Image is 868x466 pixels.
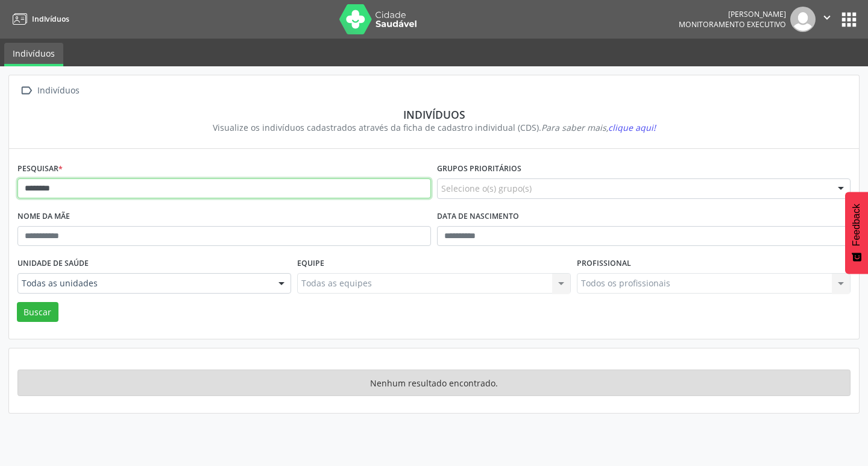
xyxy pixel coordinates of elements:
[845,192,868,274] button: Feedback - Mostrar pesquisa
[26,121,842,134] div: Visualize os indivíduos cadastrados através da ficha de cadastro individual (CDS).
[441,182,532,195] span: Selecione o(s) grupo(s)
[851,204,862,246] span: Feedback
[437,207,519,226] label: Data de nascimento
[297,254,324,273] label: Equipe
[32,14,69,24] span: Indivíduos
[17,82,35,99] i: 
[679,9,786,19] div: [PERSON_NAME]
[577,254,631,273] label: Profissional
[790,7,816,32] img: img
[4,43,63,66] a: Indivíduos
[17,160,63,178] label: Pesquisar
[838,9,860,30] button: apps
[17,254,89,273] label: Unidade de saúde
[820,11,834,24] i: 
[17,302,58,323] button: Buscar
[608,122,656,133] span: clique aqui!
[816,7,838,32] button: 
[541,122,656,133] i: Para saber mais,
[17,82,81,99] a:  Indivíduos
[679,19,786,30] span: Monitoramento Executivo
[26,108,842,121] div: Indivíduos
[8,9,69,29] a: Indivíduos
[17,207,70,226] label: Nome da mãe
[437,160,521,178] label: Grupos prioritários
[17,370,851,396] div: Nenhum resultado encontrado.
[22,277,266,289] span: Todas as unidades
[35,82,81,99] div: Indivíduos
